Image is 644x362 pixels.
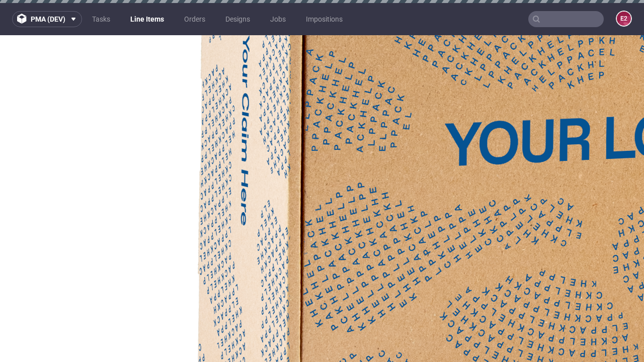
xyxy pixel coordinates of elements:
[617,12,631,26] figcaption: e2
[124,11,170,27] a: Line Items
[86,11,116,27] a: Tasks
[219,11,256,27] a: Designs
[264,11,292,27] a: Jobs
[300,11,349,27] a: Impositions
[12,11,82,27] button: pma (dev)
[178,11,211,27] a: Orders
[31,16,65,23] span: pma (dev)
